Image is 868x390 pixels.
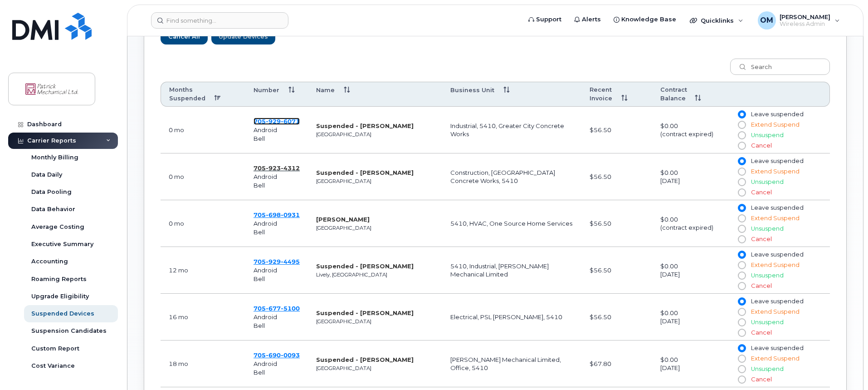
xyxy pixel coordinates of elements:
[161,107,245,153] td: August 26, 2025 11:16
[652,341,729,387] td: $0.00
[168,32,200,41] span: Cancel All
[254,118,300,125] span: 705
[281,164,300,172] span: 4312
[245,82,308,107] th: Number: activate to sort column ascending
[660,177,721,185] div: [DATE]
[254,135,265,142] span: Bell
[607,10,683,29] a: Knowledge Base
[254,211,300,218] span: 705
[316,356,414,363] strong: Suspended - [PERSON_NAME]
[581,247,652,294] td: $56.50
[316,169,414,176] strong: Suspended - [PERSON_NAME]
[780,13,830,20] span: [PERSON_NAME]
[266,211,281,218] span: 698
[582,15,601,24] span: Alerts
[751,282,772,289] span: Cancel
[760,15,773,26] span: OM
[254,305,300,312] span: 705
[254,164,300,172] a: 7059234312
[751,132,784,138] span: Unsuspend
[254,126,277,133] span: Android
[161,247,245,294] td: August 29, 2024 12:00
[254,305,300,312] a: 7056775100
[660,364,721,372] div: [DATE]
[652,82,729,107] th: Contract Balance: activate to sort column ascending
[738,225,745,232] input: Unsuspend
[254,164,300,172] span: 705
[738,262,745,269] input: Extend Suspend
[751,262,800,268] span: Extend Suspend
[254,313,277,321] span: Android
[581,200,652,247] td: $56.50
[751,11,846,30] div: Omar Meneses
[751,225,784,232] span: Unsuspend
[211,28,275,44] button: Update Devices
[316,178,371,184] small: [GEOGRAPHIC_DATA]
[254,258,300,265] span: 705
[442,153,581,200] td: Construction, [GEOGRAPHIC_DATA] Concrete Works, 5410
[780,20,830,28] span: Wireless Admin
[316,122,414,129] strong: Suspended - [PERSON_NAME]
[281,305,300,312] span: 5100
[254,258,300,265] a: 7059294495
[254,369,265,376] span: Bell
[522,10,568,29] a: Support
[738,355,745,362] input: Extend Suspend
[738,251,745,258] input: Leave suspended
[738,329,745,336] input: Cancel
[281,258,300,265] span: 4495
[738,236,745,243] input: Cancel
[316,131,371,138] small: [GEOGRAPHIC_DATA]
[254,322,265,329] span: Bell
[751,355,800,362] span: Extend Suspend
[254,351,300,359] a: 7056900093
[316,216,370,223] strong: [PERSON_NAME]
[442,341,581,387] td: [PERSON_NAME] Mechanical Limited, Office, 5410
[738,189,745,196] input: Cancel
[254,211,300,218] a: 7056980931
[266,305,281,312] span: 677
[751,111,804,118] span: Leave suspended
[751,365,784,372] span: Unsuspend
[751,168,800,175] span: Extend Suspend
[660,270,721,279] div: [DATE]
[738,215,745,222] input: Extend Suspend
[751,345,804,351] span: Leave suspended
[316,318,371,325] small: [GEOGRAPHIC_DATA]
[151,12,288,29] input: Find something...
[254,220,277,227] span: Android
[751,251,804,258] span: Leave suspended
[738,298,745,305] input: Leave suspended
[738,121,745,128] input: Extend Suspend
[308,82,442,107] th: Name: activate to sort column ascending
[568,10,607,29] a: Alerts
[316,225,371,231] small: [GEOGRAPHIC_DATA]
[281,118,300,125] span: 6071
[652,153,729,200] td: $0.00
[751,308,800,315] span: Extend Suspend
[751,121,800,128] span: Extend Suspend
[751,204,804,211] span: Leave suspended
[161,200,245,247] td: 0 mo
[254,118,300,125] a: 7059296071
[254,360,277,367] span: Android
[161,28,208,44] button: Cancel All
[730,59,830,75] input: Search
[266,351,281,359] span: 690
[751,272,784,279] span: Unsuspend
[738,204,745,212] input: Leave suspended
[281,351,300,359] span: 0093
[660,223,721,232] div: (contract expired)
[738,365,745,373] input: Unsuspend
[683,11,750,30] div: Quicklinks
[581,153,652,200] td: $56.50
[254,173,277,180] span: Android
[442,107,581,153] td: Industrial, 5410, Greater City Concrete Works
[751,158,804,164] span: Leave suspended
[751,319,784,326] span: Unsuspend
[254,267,277,274] span: Android
[751,215,800,222] span: Extend Suspend
[738,308,745,316] input: Extend Suspend
[254,351,300,359] span: 705
[621,15,676,24] span: Knowledge Base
